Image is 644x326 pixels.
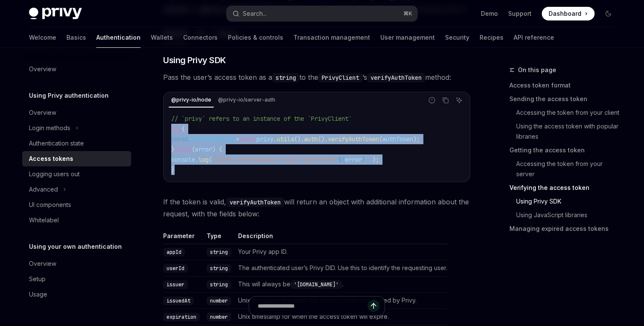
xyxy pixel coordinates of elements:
[318,135,328,143] span: ().
[273,135,277,143] span: .
[188,135,236,143] span: verifiedClaims
[22,212,131,228] a: Whitelabel
[22,271,131,287] a: Setup
[29,138,84,148] div: Authentication state
[22,151,131,166] a: Access tokens
[22,105,131,120] a: Overview
[22,61,131,77] a: Overview
[601,7,615,20] button: Toggle dark mode
[207,264,231,273] code: string
[227,6,417,21] button: Search...⌘K
[163,280,188,289] code: issuer
[549,9,581,18] span: Dashboard
[22,166,131,182] a: Logging users out
[372,156,379,163] span: );
[183,27,218,48] a: Connectors
[22,287,131,302] a: Usage
[235,232,447,244] th: Description
[226,198,284,207] code: verifyAuthToken
[481,9,498,18] a: Demo
[243,9,267,19] div: Search...
[29,169,80,179] div: Logging users out
[518,65,556,75] span: On this page
[272,73,299,82] code: string
[508,9,532,18] a: Support
[445,27,469,48] a: Security
[294,135,304,143] span: ().
[509,157,622,181] a: Accessing the token from your server
[171,146,175,153] span: }
[368,300,379,312] button: Send message
[175,146,192,153] span: catch
[151,27,173,48] a: Wallets
[235,276,447,292] td: This will always be .
[22,136,131,151] a: Authentication state
[29,108,56,118] div: Overview
[514,27,554,48] a: API reference
[345,156,362,163] span: error
[328,135,379,143] span: verifyAuthToken
[163,71,470,83] span: Pass the user’s access token as a to the ’s method:
[277,135,294,143] span: utils
[426,95,437,106] button: Report incorrect code
[203,232,235,244] th: Type
[29,289,47,300] div: Usage
[22,120,83,136] button: Login methods
[380,27,435,48] a: User management
[235,260,447,276] td: The authenticated user’s Privy DID. Use this to identify the requesting user.
[195,156,198,163] span: .
[509,143,622,157] a: Getting the access token
[29,242,122,252] h5: Using your own authentication
[413,135,420,143] span: );
[29,27,56,48] a: Welcome
[192,146,195,153] span: (
[509,119,622,143] a: Using the access token with popular libraries
[509,92,622,106] a: Sending the access token
[163,54,226,66] span: Using Privy SDK
[181,125,185,133] span: {
[480,27,503,48] a: Recipes
[318,73,362,82] code: PrivyClient
[228,27,283,48] a: Policies & controls
[22,197,131,212] a: UI components
[236,135,239,143] span: =
[29,215,59,225] div: Whitelabel
[212,146,222,153] span: ) {
[509,106,622,119] a: Accessing the token from your client
[171,135,188,143] span: const
[258,297,368,315] input: Ask a question...
[29,64,56,74] div: Overview
[29,123,70,133] div: Login methods
[367,73,425,82] code: verifyAuthToken
[29,200,71,210] div: UI components
[171,166,175,174] span: }
[509,208,622,222] a: Using JavaScript libraries
[216,95,278,105] div: @privy-io/server-auth
[169,95,214,105] div: @privy-io/node
[362,156,365,163] span: }
[29,184,58,195] div: Advanced
[195,146,212,153] span: error
[29,90,109,101] h5: Using Privy authentication
[509,181,622,195] a: Verifying the access token
[212,156,338,163] span: `Token verification failed with error
[22,182,71,197] button: Advanced
[96,27,141,48] a: Authentication
[365,156,372,163] span: .`
[239,135,256,143] span: await
[440,95,451,106] button: Copy the contents from the code block
[29,259,56,269] div: Overview
[29,274,46,284] div: Setup
[293,27,370,48] a: Transaction management
[290,280,342,289] code: '[DOMAIN_NAME]'
[207,248,231,256] code: string
[66,27,86,48] a: Basics
[379,135,382,143] span: (
[382,135,413,143] span: authToken
[207,280,231,289] code: string
[338,156,345,163] span: ${
[304,135,318,143] span: auth
[171,115,352,122] span: // `privy` refers to an instance of the `PrivyClient`
[235,292,447,309] td: Unix timestamp for when the access token was signed by Privy.
[22,256,131,271] a: Overview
